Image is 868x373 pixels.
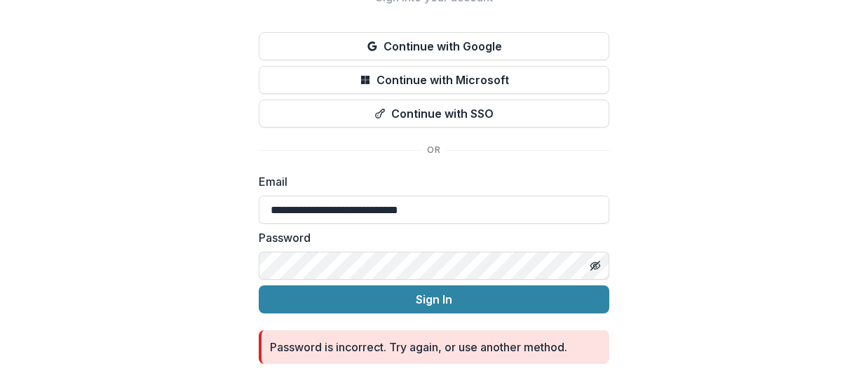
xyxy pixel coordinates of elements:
[259,32,609,60] button: Continue with Google
[259,285,609,313] button: Sign In
[259,229,601,246] label: Password
[259,173,601,190] label: Email
[259,66,609,94] button: Continue with Microsoft
[270,339,567,355] div: Password is incorrect. Try again, or use another method.
[259,100,609,128] button: Continue with SSO
[584,255,606,277] button: Toggle password visibility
